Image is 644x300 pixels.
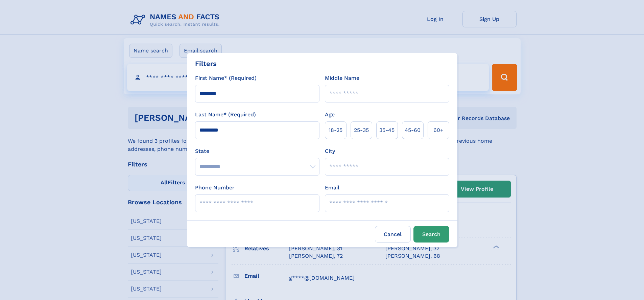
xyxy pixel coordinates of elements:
[329,126,342,134] span: 18‑25
[379,126,395,134] span: 35‑45
[195,74,257,82] label: First Name* (Required)
[375,226,411,243] label: Cancel
[195,147,319,155] label: State
[195,111,256,119] label: Last Name* (Required)
[325,184,339,192] label: Email
[433,126,444,134] span: 60+
[325,111,335,119] label: Age
[195,184,235,192] label: Phone Number
[354,126,369,134] span: 25‑35
[325,74,359,82] label: Middle Name
[325,147,335,155] label: City
[413,226,449,243] button: Search
[405,126,421,134] span: 45‑60
[195,59,217,69] div: Filters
